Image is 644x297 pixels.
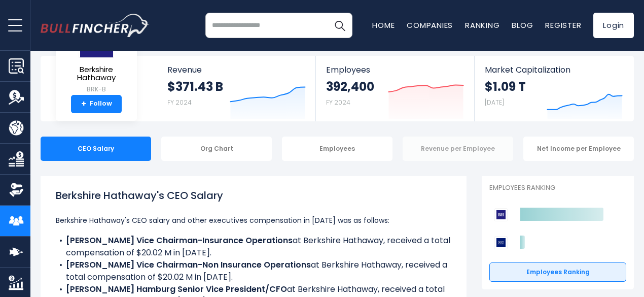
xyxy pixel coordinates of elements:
[316,56,474,121] a: Employees 392,400 FY 2024
[41,14,150,37] a: Go to homepage
[282,137,392,161] div: Employees
[64,85,129,94] small: BRK-B
[167,98,192,107] small: FY 2024
[167,65,306,75] span: Revenue
[64,65,129,82] span: Berkshire Hathaway
[327,13,352,38] button: Search
[9,182,24,197] img: Ownership
[56,235,451,259] li: at Berkshire Hathaway, received a total compensation of $20.02 M in [DATE].
[326,65,463,75] span: Employees
[485,65,623,75] span: Market Capitalization
[485,98,504,107] small: [DATE]
[545,20,581,30] a: Register
[41,137,151,161] div: CEO Salary
[465,20,499,30] a: Ranking
[56,259,451,283] li: at Berkshire Hathaway, received a total compensation of $20.02 M in [DATE].
[66,259,311,271] b: [PERSON_NAME] Vice Chairman-Non Insurance Operations
[326,79,374,94] strong: 392,400
[56,214,451,226] p: Berkshire Hathaway's CEO salary and other executives compensation in [DATE] was as follows:
[157,56,316,121] a: Revenue $371.43 B FY 2024
[593,13,634,38] a: Login
[63,23,129,95] a: Berkshire Hathaway BRK-B
[475,56,633,121] a: Market Capitalization $1.09 T [DATE]
[489,262,626,282] a: Employees Ranking
[71,95,122,113] a: +Follow
[41,14,150,37] img: bullfincher logo
[523,137,634,161] div: Net Income per Employee
[167,79,223,94] strong: $371.43 B
[326,98,350,107] small: FY 2024
[512,20,533,30] a: Blog
[81,100,86,109] strong: +
[56,188,451,203] h1: Berkshire Hathaway's CEO Salary
[403,137,513,161] div: Revenue per Employee
[161,137,272,161] div: Org Chart
[66,235,293,246] b: [PERSON_NAME] Vice Chairman-Insurance Operations
[66,283,287,295] b: [PERSON_NAME] Hamburg Senior Vice President/CFO
[494,236,508,249] img: American International Group competitors logo
[489,184,626,192] p: Employees Ranking
[494,208,508,221] img: Berkshire Hathaway competitors logo
[407,20,453,30] a: Companies
[372,20,395,30] a: Home
[485,79,526,94] strong: $1.09 T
